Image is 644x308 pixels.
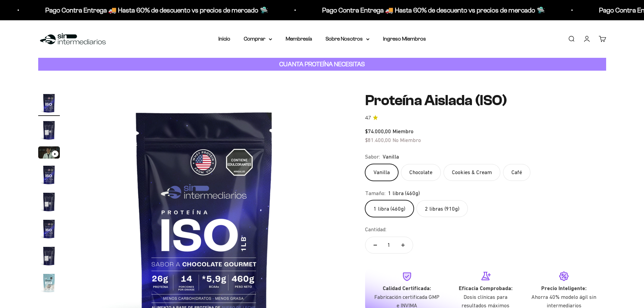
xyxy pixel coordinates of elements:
[42,5,265,16] p: Pago Contra Entrega 🚚 Hasta 60% de descuento vs precios de mercado 🛸
[38,245,60,267] img: Proteína Aislada (ISO)
[38,164,60,186] img: Proteína Aislada (ISO)
[38,218,60,242] button: Ir al artículo 6
[38,92,60,116] button: Ir al artículo 1
[279,61,365,68] strong: CUANTA PROTEÍNA NECESITAS
[393,237,413,253] button: Aumentar cantidad
[244,34,272,43] summary: Comprar
[326,34,369,43] summary: Sobre Nosotros
[541,285,587,291] strong: Precio Inteligente:
[365,225,386,234] label: Cantidad:
[392,137,421,143] span: No Miembro
[38,92,60,114] img: Proteína Aislada (ISO)
[365,114,606,122] a: 4.74.7 de 5.0 estrellas
[365,152,380,161] legend: Sabor:
[365,189,385,198] legend: Tamaño:
[38,119,60,143] button: Ir al artículo 2
[218,36,230,42] a: Inicio
[38,272,60,294] img: Proteína Aislada (ISO)
[38,164,60,188] button: Ir al artículo 4
[365,237,385,253] button: Reducir cantidad
[286,36,312,42] a: Membresía
[38,146,60,161] button: Ir al artículo 3
[38,272,60,296] button: Ir al artículo 8
[365,137,391,143] span: $81.400,00
[383,285,431,291] strong: Calidad Certificada:
[383,152,399,161] span: Vanilla
[383,36,426,42] a: Ingreso Miembros
[459,285,512,291] strong: Eficacia Comprobada:
[365,128,391,134] span: $74.000,00
[319,5,542,16] p: Pago Contra Entrega 🚚 Hasta 60% de descuento vs precios de mercado 🛸
[388,189,420,198] span: 1 libra (460g)
[38,191,60,213] img: Proteína Aislada (ISO)
[38,218,60,240] img: Proteína Aislada (ISO)
[365,92,606,109] h1: Proteína Aislada (ISO)
[38,245,60,269] button: Ir al artículo 7
[38,119,60,141] img: Proteína Aislada (ISO)
[38,191,60,215] button: Ir al artículo 5
[392,128,413,134] span: Miembro
[365,114,371,122] span: 4.7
